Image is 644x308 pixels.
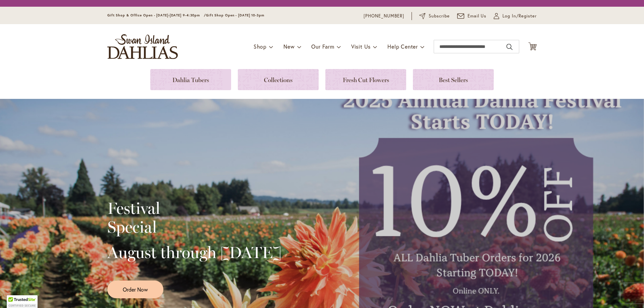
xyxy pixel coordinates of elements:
[387,43,418,50] span: Help Center
[107,243,281,262] h2: August through [DATE]
[502,13,537,19] span: Log In/Register
[283,43,294,50] span: New
[206,13,264,17] span: Gift Shop Open - [DATE] 10-3pm
[351,43,371,50] span: Visit Us
[494,13,537,19] a: Log In/Register
[254,43,267,50] span: Shop
[107,281,163,298] a: Order Now
[311,43,334,50] span: Our Farm
[123,286,148,293] span: Order Now
[107,13,206,17] span: Gift Shop & Office Open - [DATE]-[DATE] 9-4:30pm /
[364,13,404,19] a: [PHONE_NUMBER]
[429,13,450,19] span: Subscribe
[7,295,38,308] div: TrustedSite Certified
[107,34,178,59] a: store logo
[457,13,487,19] a: Email Us
[107,199,281,236] h2: Festival Special
[468,13,487,19] span: Email Us
[419,13,450,19] a: Subscribe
